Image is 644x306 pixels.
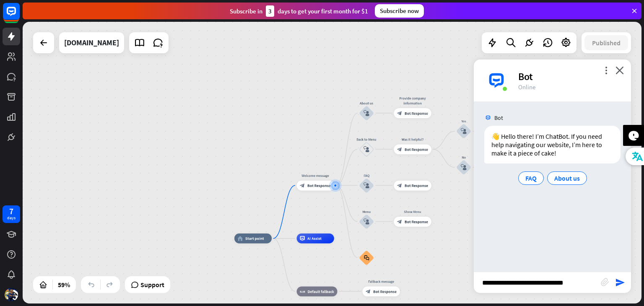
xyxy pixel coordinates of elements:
[140,278,164,291] span: Support
[584,35,628,50] button: Published
[525,174,537,182] span: FAQ
[601,278,609,286] i: block_attachment
[307,236,322,241] span: AI Assist
[9,207,13,215] div: 7
[230,5,368,17] div: Subscribe in days to get your first month for $1
[366,289,371,294] i: block_bot_response
[351,101,381,106] div: About us
[308,289,334,294] span: Default fallback
[359,279,404,284] div: Fallback message
[7,3,32,29] button: Open LiveChat chat widget
[373,289,397,294] span: Bot Response
[461,128,467,134] i: block_user_input
[364,255,369,260] i: block_faq
[3,205,20,223] a: 7 days
[602,66,610,74] i: more_vert
[300,289,305,294] i: block_fallback
[300,183,305,188] i: block_bot_response
[449,155,478,160] div: No
[397,147,402,152] i: block_bot_response
[484,126,621,163] div: 👋 Hello there! I’m ChatBot. If you need help navigating our website, I’m here to make it a piece ...
[390,96,435,106] div: Provide company information
[405,147,428,152] span: Bot Response
[364,146,369,152] i: block_user_input
[397,111,402,116] i: block_bot_response
[405,219,428,224] span: Bot Response
[364,182,369,188] i: block_user_input
[518,70,621,83] div: Bot
[64,32,119,53] div: nationalgeographic.com
[238,236,243,241] i: home_2
[405,111,428,116] span: Bot Response
[405,183,428,188] span: Bot Response
[55,278,73,291] div: 59%
[494,114,503,122] span: Bot
[293,173,338,178] div: Welcome message
[449,119,478,124] div: Yes
[390,209,435,214] div: Show Menu
[307,183,331,188] span: Bot Response
[554,174,580,182] span: About us
[364,110,369,116] i: block_user_input
[351,137,381,142] div: Back to Menu
[615,277,625,288] i: send
[351,209,381,214] div: Menu
[390,137,435,142] div: Was it helpful?
[375,4,424,18] div: Subscribe now
[351,173,381,178] div: FAQ
[364,218,369,224] i: block_user_input
[461,164,467,170] i: block_user_input
[245,236,264,241] span: Start point
[266,5,274,17] div: 3
[518,83,621,91] div: Online
[397,183,402,188] i: block_bot_response
[7,215,16,221] div: days
[397,219,402,224] i: block_bot_response
[615,66,624,74] i: close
